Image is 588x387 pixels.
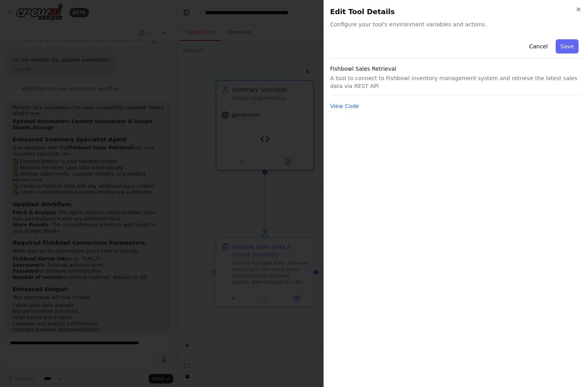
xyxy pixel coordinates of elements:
button: View Code [330,102,359,110]
span: Configure your tool's environment variables and actions. [330,20,582,28]
p: A tool to connect to Fishbowl inventory management system and retrieve the latest sales data via ... [330,74,582,90]
h3: Fishbowl Sales Retrieval [330,65,582,73]
button: Save [556,39,579,53]
button: Cancel [524,39,552,53]
h2: Edit Tool Details [330,6,582,17]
